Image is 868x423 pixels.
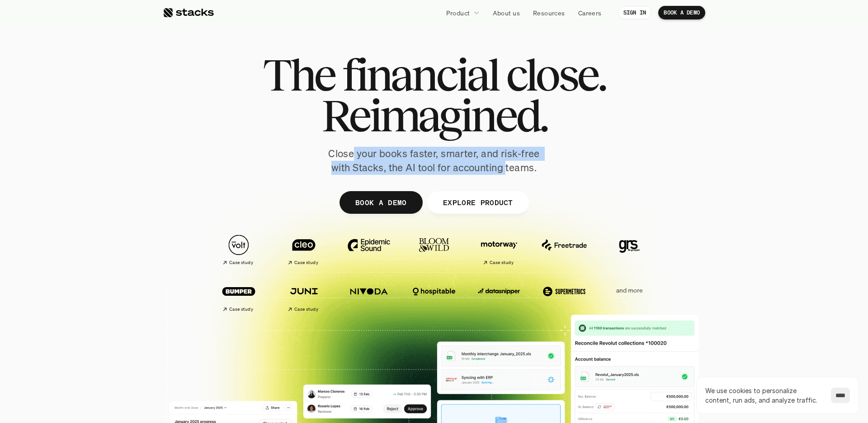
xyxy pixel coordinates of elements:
p: We use cookies to personalize content, run ads, and analyze traffic. [705,386,822,405]
span: Reimagined. [321,95,547,136]
span: close. [506,54,605,95]
a: EXPLORE PRODUCT [427,191,528,214]
p: Careers [578,8,602,18]
p: BOOK A DEMO [355,196,407,209]
a: Case study [471,230,527,269]
p: SIGN IN [623,10,646,16]
span: financial [342,54,498,95]
a: SIGN IN [618,6,652,19]
h2: Case study [229,260,253,265]
a: Careers [573,5,607,21]
a: BOOK A DEMO [658,6,705,19]
a: Resources [528,5,571,21]
h2: Case study [294,307,318,312]
p: EXPLORE PRODUCT [443,196,513,209]
h2: Case study [490,260,514,265]
span: The [263,54,335,95]
a: Case study [276,276,332,316]
a: About us [487,5,525,21]
p: Product [446,8,470,18]
p: Resources [533,8,565,18]
a: Case study [211,276,267,316]
p: About us [493,8,520,18]
p: Close your books faster, smarter, and risk-free with Stacks, the AI tool for accounting teams. [321,147,547,175]
h2: Case study [294,260,318,265]
p: and more [601,287,657,294]
a: Privacy Policy [107,210,146,216]
a: Case study [276,230,332,269]
a: BOOK A DEMO [340,191,423,214]
p: BOOK A DEMO [664,10,700,16]
h2: Case study [229,307,253,312]
a: Case study [211,230,267,269]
